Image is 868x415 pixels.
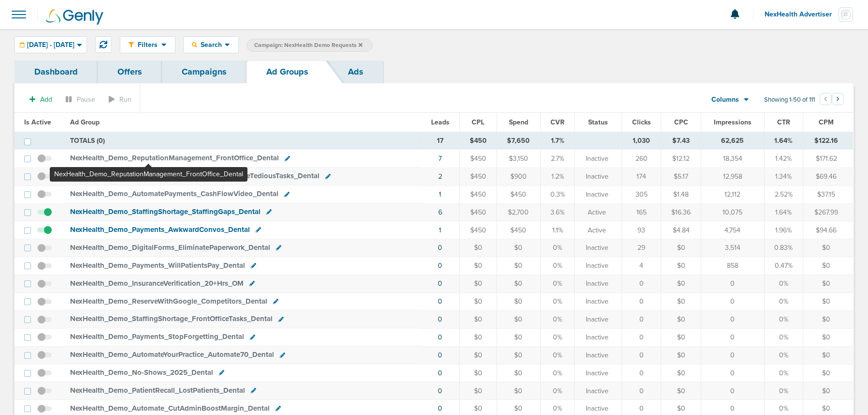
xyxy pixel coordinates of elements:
[803,310,853,328] td: $0
[162,61,246,83] a: Campaigns
[541,257,575,275] td: 0%
[588,208,606,217] span: Active
[438,351,442,359] a: 0
[472,118,484,126] span: CPL
[421,132,459,150] td: 17
[622,257,661,275] td: 4
[460,275,496,293] td: $0
[586,386,608,396] span: Inactive
[586,333,608,342] span: Inactive
[586,172,608,182] span: Inactive
[803,275,853,293] td: $0
[661,328,701,346] td: $0
[70,386,245,395] span: NexHealth_ Demo_ PatientRecall_ LostPatients_ Dental
[70,368,213,377] span: NexHealth_ Demo_ No-Shows_ 2025_ Dental
[460,239,496,257] td: $0
[803,328,853,346] td: $0
[764,328,803,346] td: 0%
[14,61,98,83] a: Dashboard
[496,150,541,168] td: $3,150
[588,226,606,235] span: Active
[439,190,441,199] a: 1
[820,94,844,106] ul: Pagination
[803,132,853,150] td: $122.16
[622,275,661,293] td: 0
[622,132,661,150] td: 1,030
[496,328,541,346] td: $0
[586,369,608,378] span: Inactive
[541,221,575,239] td: 1.1%
[803,239,853,257] td: $0
[586,154,608,164] span: Inactive
[661,310,701,328] td: $0
[701,293,764,311] td: 0
[496,132,541,150] td: $7,650
[803,346,853,364] td: $0
[803,150,853,168] td: $171.62
[803,293,853,311] td: $0
[661,221,701,239] td: $4.84
[622,382,661,400] td: 0
[496,168,541,185] td: $900
[701,185,764,203] td: 12,112
[70,332,244,341] span: NexHealth_ Demo_ Payments_ StopForgetting_ Dental
[701,346,764,364] td: 0
[622,168,661,185] td: 174
[701,364,764,382] td: 0
[701,310,764,328] td: 0
[460,364,496,382] td: $0
[764,221,803,239] td: 1.96%
[586,315,608,324] span: Inactive
[496,203,541,221] td: $2,700
[701,239,764,257] td: 3,514
[622,293,661,311] td: 0
[541,132,575,150] td: 1.7%
[832,93,844,105] button: Go to next page
[661,150,701,168] td: $12.12
[803,203,853,221] td: $267.99
[622,346,661,364] td: 0
[40,95,52,104] span: Add
[460,310,496,328] td: $0
[70,261,245,270] span: NexHealth_ Demo_ Payments_ WillPatientsPay_ Dental
[674,118,688,126] span: CPC
[819,118,834,126] span: CPM
[496,221,541,239] td: $450
[541,275,575,293] td: 0%
[64,132,421,150] td: TOTALS (0)
[661,293,701,311] td: $0
[496,310,541,328] td: $0
[764,293,803,311] td: 0%
[586,279,608,289] span: Inactive
[541,310,575,328] td: 0%
[622,364,661,382] td: 0
[661,257,701,275] td: $0
[711,95,739,105] span: Columns
[550,118,564,126] span: CVR
[622,310,661,328] td: 0
[764,257,803,275] td: 0.47%
[70,171,319,180] span: NexHealth_ Demo_ AutomateYourFrontOffice_ EliminateTediousTasks_ Dental
[764,275,803,293] td: 0%
[438,244,442,252] a: 0
[460,257,496,275] td: $0
[24,118,51,126] span: Is Active
[431,118,449,126] span: Leads
[70,243,270,252] span: NexHealth_ Demo_ DigitalForms_ EliminatePaperwork_ Dental
[438,369,442,377] a: 0
[588,118,608,126] span: Status
[586,243,608,253] span: Inactive
[496,346,541,364] td: $0
[460,221,496,239] td: $450
[661,382,701,400] td: $0
[764,239,803,257] td: 0.83%
[24,92,58,107] button: Add
[701,328,764,346] td: 0
[496,257,541,275] td: $0
[438,279,442,288] a: 0
[803,185,853,203] td: $37.15
[70,118,100,126] span: Ad Group
[764,132,803,150] td: 1.64%
[438,154,442,163] a: 7
[541,185,575,203] td: 0.3%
